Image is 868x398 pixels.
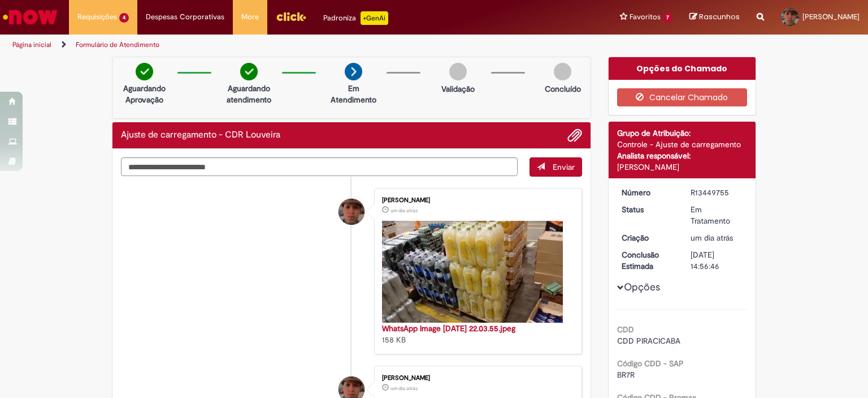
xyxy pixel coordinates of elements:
[241,11,259,23] span: More
[323,11,388,25] div: Padroniza
[567,128,582,143] button: Adicionar anexos
[617,324,634,335] b: CDD
[390,207,418,214] time: 26/08/2025 16:56:32
[689,12,740,23] a: Rascunhos
[613,204,683,215] dt: Status
[617,336,680,346] span: CDD PIRACICABA
[119,13,129,23] span: 4
[613,249,683,272] dt: Conclusão Estimada
[121,130,280,140] h2: Ajuste de carregamento - CDR Louveira Histórico de tíquete
[338,199,364,225] div: Jailton Dos Santos
[345,63,362,80] img: arrow-next.png
[691,233,733,243] span: um dia atrás
[617,150,748,161] div: Analista responsável:
[326,83,381,105] p: Em Atendimento
[554,63,571,80] img: img-circle-grey.png
[276,8,306,25] img: click_logo_yellow_360x200.png
[390,385,418,392] time: 26/08/2025 16:43:29
[553,162,575,172] span: Enviar
[691,187,743,198] div: R13449755
[545,83,581,95] p: Concluído
[121,157,518,177] textarea: Digite sua mensagem aqui...
[222,83,276,105] p: Aguardando atendimento
[382,197,570,204] div: [PERSON_NAME]
[117,83,172,105] p: Aguardando Aprovação
[361,11,388,25] p: +GenAi
[530,157,582,177] button: Enviar
[240,63,258,80] img: check-circle-green.png
[802,12,860,22] span: [PERSON_NAME]
[691,249,743,272] div: [DATE] 14:56:46
[617,88,748,106] button: Cancelar Chamado
[390,385,418,392] span: um dia atrás
[449,63,467,80] img: img-circle-grey.png
[699,11,740,22] span: Rascunhos
[691,204,743,226] div: Em Tratamento
[617,161,748,173] div: [PERSON_NAME]
[382,323,515,333] a: WhatsApp Image [DATE] 22.03.55.jpeg
[77,11,117,23] span: Requisições
[663,13,672,23] span: 7
[609,57,756,80] div: Opções do Chamado
[1,6,59,28] img: ServiceNow
[617,370,635,380] span: BR7R
[390,207,418,214] span: um dia atrás
[617,127,748,139] div: Grupo de Atribuição:
[441,83,475,95] p: Validação
[630,11,661,23] span: Favoritos
[691,232,743,243] div: 26/08/2025 16:56:42
[8,35,570,55] ul: Trilhas de página
[613,187,683,198] dt: Número
[691,233,733,243] time: 26/08/2025 16:56:42
[617,139,748,150] div: Controle - Ajuste de carregamento
[146,11,224,23] span: Despesas Corporativas
[12,40,51,49] a: Página inicial
[136,63,153,80] img: check-circle-green.png
[382,323,570,345] div: 158 KB
[382,375,570,382] div: [PERSON_NAME]
[617,358,684,369] b: Código CDD - SAP
[76,40,159,49] a: Formulário de Atendimento
[613,232,683,243] dt: Criação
